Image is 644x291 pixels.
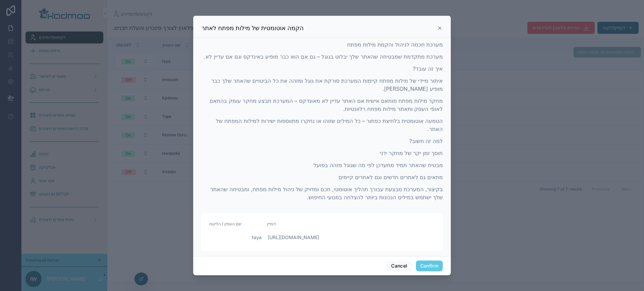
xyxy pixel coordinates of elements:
[387,261,412,271] button: Cancel
[201,53,443,61] p: מערכת מתקדמת שמבטיחה שהאתר שלך יבלוט בגוגל – גם אם הוא כבר מופיע באינדקס וגם אם עדיין לא.
[202,24,304,32] h3: הקמה אוטומטית של מילות מפתח לאתר
[267,221,276,226] span: דומיין
[201,137,443,145] p: למה זה חשוב?
[201,41,443,49] p: מערכת חכמה לניהול והקמת מילות מפתח
[416,261,443,271] button: Confirm
[201,149,443,157] p: חוסך זמן יקר של מחקר ידני
[201,173,443,181] p: מתאים גם לאתרים חדשים וגם לאתרים קיימים
[201,161,443,169] p: מבטיח שהאתר תמיד מתעדכן לפי מה שגוגל מזהה בפועל
[201,97,443,113] p: מחקר מילות מפתח מותאם אישית אם האתר עדיין לא מאונדקס – המערכת תבצע מחקר עומק בהתאם לאופי העסק ותא...
[209,234,262,241] span: taya
[201,117,443,133] p: הטמעה אוטומטית בלחיצת כפתור – כל המילים שזוהו או נחקרו מתווספות ישירות למילות המפתח של האתר.
[201,65,443,73] p: איך זה עובד?
[267,234,319,241] span: [URL][DOMAIN_NAME]
[209,221,241,226] span: שם העסק / הלקוח
[201,77,443,93] p: איתור מיידי של מילות מפתח קיימות המערכת סורקת את גוגל ומזהה את כל הביטויים שהאתר שלך כבר מופיע [P...
[201,185,443,201] p: בקיצור, המערכת מבצעת עבורך תהליך אוטומטי, חכם ומדויק של ניהול מילות מפתח, ומבטיחה שהאתר שלך ישתמש...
